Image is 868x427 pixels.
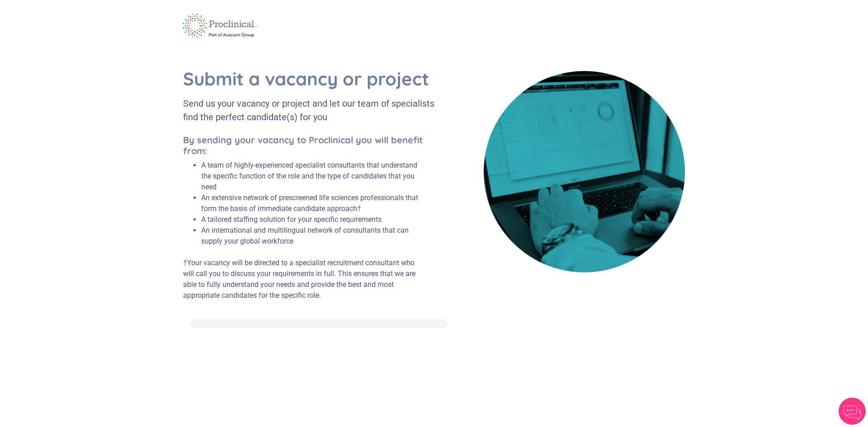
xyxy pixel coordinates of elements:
img: Chatbot [839,398,866,425]
li: An international and multilingual network of consultants that can supply your global workforce [201,225,427,247]
h5: By sending your vacancy to Proclinical you will benefit from: [183,135,427,156]
div: Send us your vacancy or project and let our team of specialists find the perfect candidate(s) for... [183,97,448,124]
li: A team of highly-experienced specialist consultants that understand the specific function of the ... [201,160,427,192]
img: logo [176,8,264,44]
h1: Submit a vacancy or project [183,68,448,89]
p: †Your vacancy will be directed to a specialist recruitment consultant who will call you to discus... [183,258,427,301]
li: An extensive network of prescreened life sciences professionals that form the basis of immediate ... [201,192,427,214]
img: book cover [484,71,685,272]
li: A tailored staffing solution for your specific requirements [201,214,427,225]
